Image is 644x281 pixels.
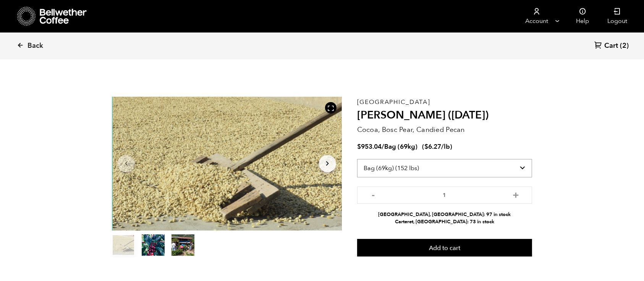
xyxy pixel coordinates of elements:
span: /lb [441,142,450,151]
li: [GEOGRAPHIC_DATA], [GEOGRAPHIC_DATA]: 97 in stock [357,211,532,218]
a: Cart (2) [594,41,629,51]
bdi: 953.04 [357,142,382,151]
span: Bag (69kg) [384,142,417,151]
bdi: 6.27 [424,142,441,151]
h2: [PERSON_NAME] ([DATE]) [357,109,532,122]
p: Cocoa, Bosc Pear, Candied Pecan [357,125,532,135]
span: Back [28,41,43,50]
span: / [382,142,384,151]
span: Cart [604,41,618,50]
span: ( ) [422,142,452,151]
li: Carteret, [GEOGRAPHIC_DATA]: 73 in stock [357,218,532,226]
span: (2) [620,41,629,50]
button: Add to cart [357,239,532,257]
span: $ [424,142,428,151]
span: $ [357,142,361,151]
button: + [511,190,521,198]
button: - [369,190,378,198]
